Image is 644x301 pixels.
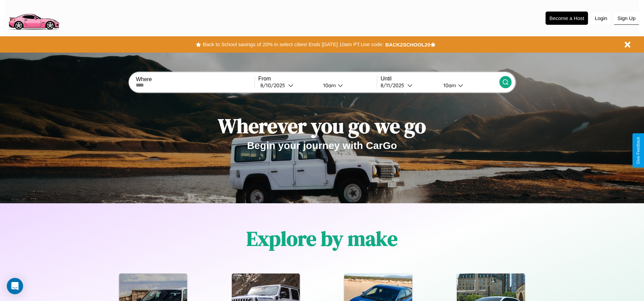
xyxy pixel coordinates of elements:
div: 8 / 11 / 2025 [381,82,407,89]
button: Back to School savings of 20% in select cities! Ends [DATE] 10am PT.Use code: [201,40,385,49]
button: 8/10/2025 [258,82,318,89]
label: Until [381,76,499,82]
div: 10am [320,82,338,89]
label: From [258,76,377,82]
button: Become a Host [546,12,588,25]
div: Open Intercom Messenger [7,278,23,294]
button: 10am [438,82,499,89]
h1: Explore by make [246,225,398,252]
div: 8 / 10 / 2025 [260,82,288,89]
button: 10am [318,82,377,89]
button: Sign Up [614,12,639,25]
label: Where [136,76,254,82]
b: BACK2SCHOOL20 [385,42,430,48]
div: Give Feedback [636,137,641,164]
div: 10am [440,82,458,89]
button: Login [591,12,611,24]
img: logo [5,3,62,32]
